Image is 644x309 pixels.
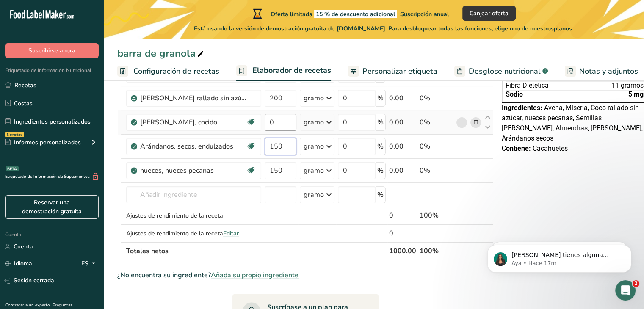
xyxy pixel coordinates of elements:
[14,138,81,146] font: Informes personalizados
[469,66,541,76] font: Desglose nutricional
[5,67,91,74] font: Etiquetado de Información Nutricional
[271,10,312,18] font: Oferta limitada
[133,66,219,76] font: Configuración de recetas
[362,66,437,76] font: Personalizar etiqueta
[611,81,644,89] font: 11 gramos
[140,94,251,103] font: [PERSON_NAME] rallado sin azúcar
[5,43,99,58] button: Suscribirse ahora
[461,118,463,127] font: i
[565,62,638,81] a: Notas y adjuntos
[316,10,395,18] font: 15 % de descuento adicional
[420,166,430,175] font: 0%
[211,270,299,280] font: Añada su propio ingrediente
[456,117,467,128] a: i
[126,212,223,220] font: Ajustes de rendimiento de la receta
[14,276,54,284] font: Sesión cerrada
[117,62,219,81] a: Configuración de recetas
[81,259,88,268] font: ES
[475,227,644,286] iframe: Mensaje de notificaciones del intercomunicador
[389,94,404,103] font: 0.00
[14,259,32,268] font: Idioma
[14,243,33,251] font: Cuenta
[194,25,554,33] font: Está usando la versión de demostración gratuita de [DOMAIN_NAME]. Para desbloquear todas las func...
[14,118,91,126] font: Ingredientes personalizados
[14,81,36,89] font: Recetas
[634,281,638,286] font: 2
[389,246,416,256] font: 1000.00
[304,190,324,199] font: gramo
[7,166,17,171] font: BETA
[554,25,573,33] font: planos.
[22,199,82,215] font: Reservar una demostración gratuita
[252,65,331,75] font: Elaborador de recetas
[5,231,21,238] font: Cuenta
[7,132,22,137] font: Novedad
[389,118,404,127] font: 0.00
[236,61,331,81] a: Elaborador de recetas
[117,270,211,280] font: ¿No encuentra su ingrediente?
[420,94,430,103] font: 0%
[126,246,169,256] font: Totales netos
[628,90,644,98] font: 5 mg
[389,229,393,238] font: 0
[117,47,196,60] font: barra de granola
[615,280,636,301] iframe: Chat en vivo de Intercom
[533,144,568,152] font: Cacahuetes
[470,9,509,17] font: Canjear oferta
[579,66,638,76] font: Notas y adjuntos
[5,302,51,308] a: Contratar a un experto.
[304,118,324,127] font: gramo
[389,166,404,175] font: 0.00
[389,142,404,151] font: 0.00
[506,90,523,98] font: Sodio
[5,174,90,179] font: Etiquetado de Información de Suplementos
[14,99,33,108] font: Costas
[420,211,439,220] font: 100%
[506,81,549,89] font: Fibra Dietética
[304,142,324,151] font: gramo
[140,142,233,151] font: Arándanos, secos, endulzados
[126,186,261,203] input: Añadir ingrediente
[5,195,99,219] a: Reservar una demostración gratuita
[348,62,437,81] a: Personalizar etiqueta
[389,211,393,220] font: 0
[454,62,548,81] a: Desglose nutricional
[304,166,324,175] font: gramo
[502,104,643,142] font: Avena, Miseria, Coco rallado sin azúcar, nueces pecanas, Semillas [PERSON_NAME], Almendras, [PERS...
[28,47,75,55] font: Suscribirse ahora
[502,144,531,152] font: Contiene:
[140,118,217,127] font: [PERSON_NAME], cocido
[400,10,449,18] font: Suscripción anual
[126,229,223,237] font: Ajustes de rendimiento de la receta
[462,6,516,21] button: Canjear oferta
[304,94,324,103] font: gramo
[420,246,439,256] font: 100%
[140,166,214,175] font: nueces, nueces pecanas
[223,229,239,237] font: Editar
[502,104,542,112] font: Ingredientes:
[420,118,430,127] font: 0%
[420,142,430,151] font: 0%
